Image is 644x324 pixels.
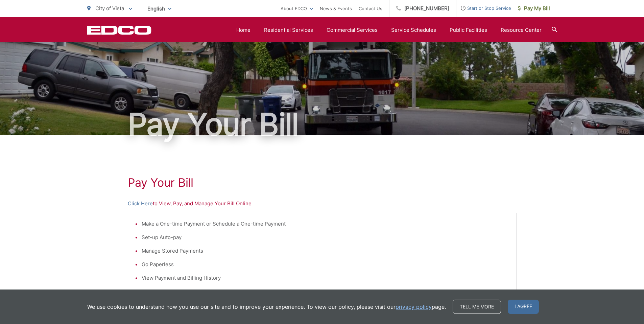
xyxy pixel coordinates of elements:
[327,26,378,34] a: Commercial Services
[359,4,382,13] a: Contact Us
[128,200,517,208] p: to View, Pay, and Manage Your Bill Online
[142,247,509,255] li: Manage Stored Payments
[501,26,542,34] a: Resource Center
[87,303,446,311] p: We use cookies to understand how you use our site and to improve your experience. To view our pol...
[95,5,124,11] span: City of Vista
[281,4,313,13] a: About EDCO
[128,200,153,208] a: Click Here
[142,3,176,15] span: English
[391,26,436,34] a: Service Schedules
[128,176,517,189] h1: Pay Your Bill
[453,300,501,314] a: Tell me more
[320,4,352,13] a: News & Events
[87,25,151,35] a: EDCD logo. Return to the homepage.
[142,220,509,228] li: Make a One-time Payment or Schedule a One-time Payment
[450,26,487,34] a: Public Facilities
[518,4,550,13] span: Pay My Bill
[236,26,251,34] a: Home
[142,274,509,282] li: View Payment and Billing History
[264,26,313,34] a: Residential Services
[142,233,509,241] li: Set-up Auto-pay
[508,300,539,314] span: I agree
[142,260,509,269] li: Go Paperless
[396,303,432,311] a: privacy policy
[87,108,557,141] h1: Pay Your Bill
